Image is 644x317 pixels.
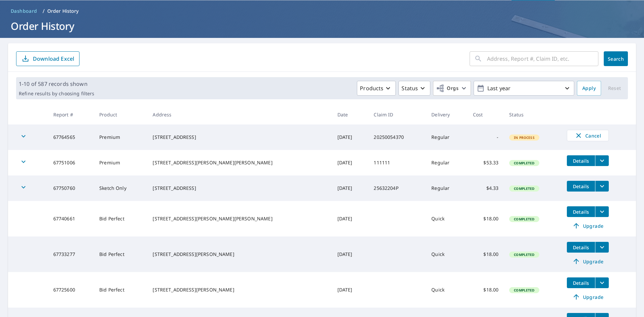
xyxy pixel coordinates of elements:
td: 25632204P [368,175,426,201]
button: filesDropdownBtn-67751006 [595,155,609,166]
td: Regular [426,175,467,201]
td: Bid Perfect [94,236,147,272]
h1: Order History [8,19,636,33]
td: 67725600 [48,272,94,308]
span: Completed [510,186,538,191]
td: Regular [426,150,467,175]
td: [DATE] [332,201,369,236]
td: 67740661 [48,201,94,236]
span: Orgs [436,84,459,93]
p: Products [360,84,383,92]
button: Orgs [433,81,471,96]
td: Quick [426,236,467,272]
td: 67751006 [48,150,94,175]
button: filesDropdownBtn-67750760 [595,181,609,192]
div: [STREET_ADDRESS] [153,185,326,192]
td: [DATE] [332,175,369,201]
nav: breadcrumb [8,6,636,16]
p: Download Excel [33,55,74,62]
th: Cost [468,105,504,124]
td: [DATE] [332,272,369,308]
th: Report # [48,105,94,124]
span: Upgrade [571,293,605,301]
p: Refine results by choosing filters [19,91,94,97]
a: Dashboard [8,6,40,16]
span: Upgrade [571,257,605,265]
td: Premium [94,124,147,150]
button: Last year [474,81,574,96]
div: [STREET_ADDRESS][PERSON_NAME][PERSON_NAME] [153,215,326,222]
p: 1-10 of 587 records shown [19,80,94,88]
button: Search [604,51,628,66]
td: Sketch Only [94,175,147,201]
button: detailsBtn-67740661 [567,206,595,217]
button: detailsBtn-67725600 [567,277,595,288]
td: - [468,124,504,150]
td: Quick [426,201,467,236]
td: Bid Perfect [94,272,147,308]
td: 67764565 [48,124,94,150]
td: $18.00 [468,236,504,272]
td: $4.33 [468,175,504,201]
button: Download Excel [16,51,79,66]
div: [STREET_ADDRESS][PERSON_NAME] [153,251,326,258]
button: filesDropdownBtn-67740661 [595,206,609,217]
td: Regular [426,124,467,150]
span: Dashboard [11,8,37,14]
th: Product [94,105,147,124]
td: [DATE] [332,124,369,150]
a: Upgrade [567,292,609,302]
a: Upgrade [567,220,609,231]
a: Upgrade [567,256,609,267]
td: 67750760 [48,175,94,201]
button: filesDropdownBtn-67733277 [595,242,609,253]
button: Products [357,81,396,96]
p: Last year [485,83,563,94]
button: detailsBtn-67751006 [567,155,595,166]
td: Premium [94,150,147,175]
th: Status [504,105,561,124]
span: Details [571,183,591,190]
span: Search [609,56,623,62]
td: Quick [426,272,467,308]
button: detailsBtn-67750760 [567,181,595,192]
div: [STREET_ADDRESS] [153,134,326,141]
td: $18.00 [468,272,504,308]
td: [DATE] [332,236,369,272]
span: Apply [582,84,596,93]
td: $18.00 [468,201,504,236]
span: Details [571,244,591,251]
td: [DATE] [332,150,369,175]
span: Cancel [574,131,602,140]
p: Status [401,84,418,92]
button: Status [398,81,430,96]
span: Upgrade [571,222,605,230]
td: $53.33 [468,150,504,175]
td: 20250054370 [368,124,426,150]
span: Completed [510,161,538,165]
span: Completed [510,288,538,293]
input: Address, Report #, Claim ID, etc. [487,49,598,68]
td: 67733277 [48,236,94,272]
button: Apply [577,81,601,96]
th: Delivery [426,105,467,124]
span: In Process [510,135,539,140]
button: detailsBtn-67733277 [567,242,595,253]
th: Address [147,105,332,124]
p: Order History [47,8,79,14]
span: Completed [510,252,538,257]
li: / [43,7,45,15]
div: [STREET_ADDRESS][PERSON_NAME] [153,286,326,293]
th: Claim ID [368,105,426,124]
th: Date [332,105,369,124]
td: 111111 [368,150,426,175]
span: Completed [510,217,538,221]
span: Details [571,280,591,286]
button: Cancel [567,130,609,141]
span: Details [571,158,591,164]
td: Bid Perfect [94,201,147,236]
button: filesDropdownBtn-67725600 [595,277,609,288]
span: Details [571,209,591,215]
div: [STREET_ADDRESS][PERSON_NAME][PERSON_NAME] [153,159,326,166]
